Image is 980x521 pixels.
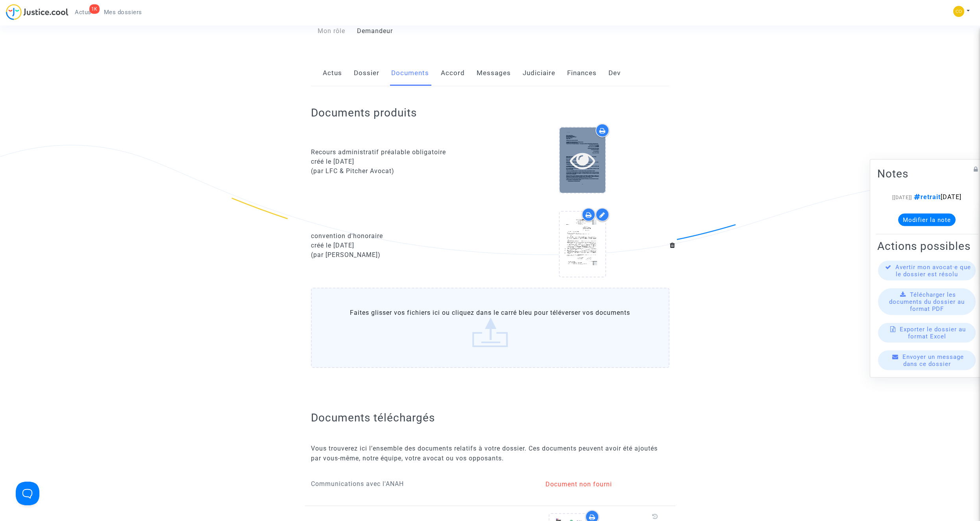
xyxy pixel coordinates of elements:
span: Télécharger les documents du dossier au format PDF [889,291,965,312]
div: 1K [89,4,100,14]
a: Dossier [354,60,379,86]
a: Actus [323,60,342,86]
h2: Documents téléchargés [311,411,669,425]
div: convention d'honoraire [311,231,484,241]
h2: Documents produits [311,106,669,120]
div: Demandeur [351,26,490,36]
span: Envoyer un message dans ce dossier [902,353,964,368]
div: créé le [DATE] [311,241,484,250]
div: Recours administratif préalable obligatoire [311,148,484,157]
iframe: Help Scout Beacon - Open [16,482,39,505]
img: jc-logo.svg [6,4,68,20]
a: Accord [441,60,465,86]
a: Judiciaire [523,60,555,86]
div: créé le [DATE] [311,157,484,166]
a: Finances [567,60,597,86]
span: Actus [75,9,91,16]
button: Modifier la note [898,214,956,226]
div: Mon rôle [305,26,351,36]
span: [[DATE]] [892,194,912,200]
div: (par [PERSON_NAME]) [311,250,484,260]
span: [DATE] [912,193,962,201]
p: Communications avec l'ANAH [311,479,484,489]
h2: Actions possibles [877,239,976,253]
a: 1KActus [68,6,98,18]
span: retrait [912,193,941,201]
span: Vous trouverez ici l’ensemble des documents relatifs à votre dossier. Ces documents peuvent avoir... [311,445,658,462]
span: Exporter le dossier au format Excel [900,326,966,340]
h2: Notes [877,167,976,181]
span: Mes dossiers [104,9,142,16]
img: 5a13cfc393247f09c958b2f13390bacc [953,6,964,17]
a: Dev [608,60,621,86]
a: Mes dossiers [98,6,148,18]
span: Avertir mon avocat·e que le dossier est résolu [895,264,971,278]
a: Documents [391,60,429,86]
div: (par LFC & Pitcher Avocat) [311,166,484,176]
div: Document non fourni [496,480,662,489]
a: Messages [477,60,511,86]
